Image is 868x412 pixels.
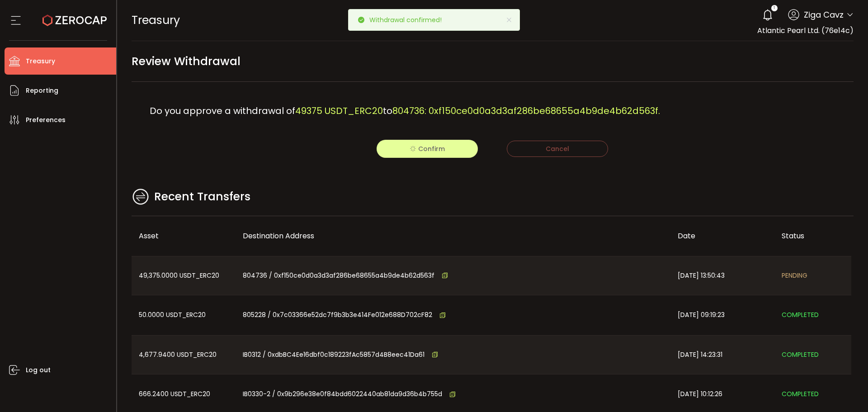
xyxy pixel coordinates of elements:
span: Cancel [546,144,569,153]
span: Treasury [132,12,180,28]
span: to [383,104,392,117]
span: COMPLETED [782,310,819,320]
span: Treasury [26,55,55,68]
iframe: Chat Widget [823,369,868,412]
div: Asset [132,231,236,241]
div: 4,677.9400 USDT_ERC20 [132,336,236,374]
span: 804736: 0xf150ce0d0a3d3af286be68655a4b9de4b62d563f. [392,104,660,117]
span: 49375 USDT_ERC20 [295,104,383,117]
span: Preferences [26,114,66,127]
div: Date [670,231,774,241]
span: 805228 / 0x7c03366e52dc7f9b3b3e414Fe012e688D702cF82 [243,310,432,320]
span: 1 [774,5,775,11]
span: Do you approve a withdrawal of [150,104,295,117]
span: Log out [26,364,51,377]
div: [DATE] 13:50:43 [670,256,774,295]
div: 49,375.0000 USDT_ERC20 [132,256,236,295]
p: Withdrawal confirmed! [369,17,449,23]
div: [DATE] 14:23:31 [670,336,774,374]
span: COMPLETED [782,350,819,360]
div: Status [774,231,851,241]
span: COMPLETED [782,389,819,399]
span: 804736 / 0xf150ce0d0a3d3af286be68655a4b9de4b62d563f [243,270,434,281]
div: Destination Address [236,231,670,241]
span: Reporting [26,84,58,97]
div: 50.0000 USDT_ERC20 [132,295,236,335]
span: IB0330-2 / 0x9b296e38e0f84bdd6022440ab81da9d36b4b755d [243,389,442,399]
button: Cancel [507,141,608,157]
span: IB0312 / 0xdbBC4Ee16dbf0c189223fAc5857d4B8eec41Da61 [243,350,425,360]
span: Recent Transfers [154,188,250,205]
span: Atlantic Pearl Ltd. (76e14c) [757,25,854,36]
span: Review Withdrawal [132,51,241,71]
div: [DATE] 09:19:23 [670,295,774,335]
span: Ziga Cavz [804,9,844,21]
span: PENDING [782,270,807,281]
